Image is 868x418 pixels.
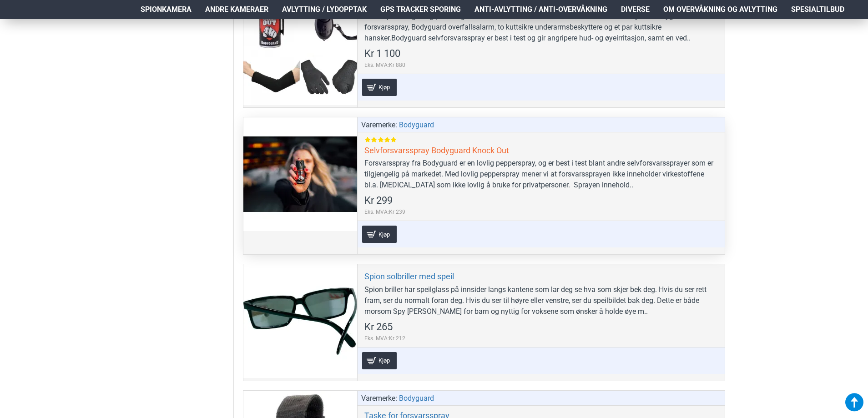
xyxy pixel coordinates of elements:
[15,15,22,22] img: logo_orange.svg
[364,145,509,156] a: Selvforsvarsspray Bodyguard Knock Out
[35,54,81,60] div: Domain Overview
[15,24,22,31] img: website_grey.svg
[364,49,400,59] span: Kr 1 100
[361,393,397,404] span: Varemerke:
[399,120,434,131] a: Bodyguard
[205,4,268,15] span: Andre kameraer
[621,4,650,15] span: Diverse
[364,334,405,342] span: Eks. MVA:Kr 212
[474,4,607,15] span: Anti-avlytting / Anti-overvåkning
[364,322,393,332] span: Kr 265
[25,15,45,22] div: v 4.0.25
[361,120,397,131] span: Varemerke:
[364,208,405,216] span: Eks. MVA:Kr 239
[282,4,367,15] span: Avlytting / Lydopptak
[399,393,434,404] a: Bodyguard
[243,117,357,231] a: Selvforsvarsspray Bodyguard Knock Out Selvforsvarsspray Bodyguard Knock Out
[376,84,392,90] span: Kjøp
[364,61,405,69] span: Eks. MVA:Kr 880
[243,264,357,378] a: Spion solbriller med speil Spion solbriller med speil
[101,54,153,60] div: Keywords by Traffic
[364,158,718,191] div: Forsvarsspray fra Bodyguard er en lovlig pepperspray, og er best i test blant andre selvforsvarss...
[791,4,844,15] span: Spesialtilbud
[24,24,100,31] div: Domain: [DOMAIN_NAME]
[364,284,718,317] div: Spion briller har speilglass på innsider langs kantene som lar deg se hva som skjer bek deg. Hvis...
[376,358,392,363] span: Kjøp
[364,271,454,282] a: Spion solbriller med speil
[25,53,32,60] img: tab_domain_overview_orange.svg
[376,232,392,237] span: Kjøp
[141,4,192,15] span: Spionkamera
[364,11,718,44] div: Denne pakken gir deg personlig sikkerhet i tilfelle overfall. Pakken inneholder vår velkjente Bod...
[380,4,461,15] span: GPS Tracker Sporing
[663,4,777,15] span: Om overvåkning og avlytting
[364,196,393,206] span: Kr 299
[91,53,98,60] img: tab_keywords_by_traffic_grey.svg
